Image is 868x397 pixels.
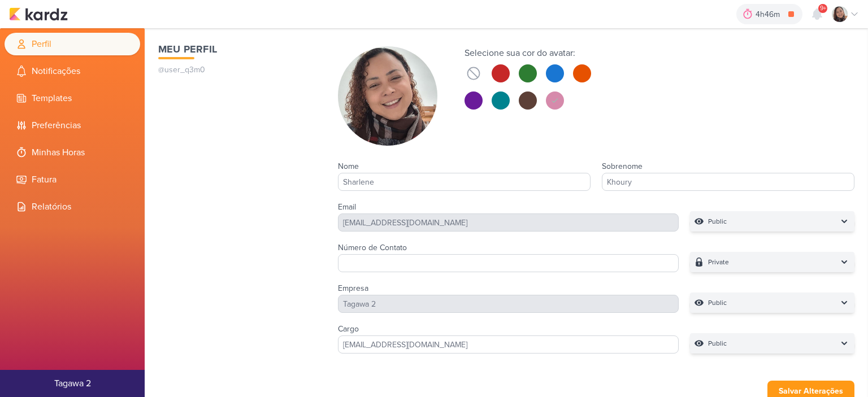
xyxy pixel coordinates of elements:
[690,293,854,313] button: Public
[708,297,727,308] p: Public
[465,46,591,60] div: Selecione sua cor do avatar:
[5,141,140,164] li: Minhas Horas
[708,338,727,349] p: Public
[158,64,315,76] p: @user_q3m0
[708,256,729,268] p: Private
[338,243,407,252] label: Número de Contato
[5,168,140,191] li: Fatura
[338,324,359,334] label: Cargo
[338,162,359,171] label: Nome
[158,42,315,57] h1: Meu Perfil
[5,114,140,137] li: Preferências
[690,211,854,232] button: Public
[338,202,356,212] label: Email
[820,4,826,13] span: 9+
[338,46,437,146] img: Sharlene Khoury
[708,216,727,227] p: Public
[338,213,679,232] div: [EMAIL_ADDRESS][DOMAIN_NAME]
[756,8,783,20] div: 4h46m
[690,333,854,354] button: Public
[338,283,368,293] label: Empresa
[5,60,140,82] li: Notificações
[690,252,854,272] button: Private
[5,195,140,218] li: Relatórios
[832,6,848,22] img: Sharlene Khoury
[602,162,643,171] label: Sobrenome
[9,7,68,21] img: kardz.app
[5,33,140,55] li: Perfil
[5,87,140,110] li: Templates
